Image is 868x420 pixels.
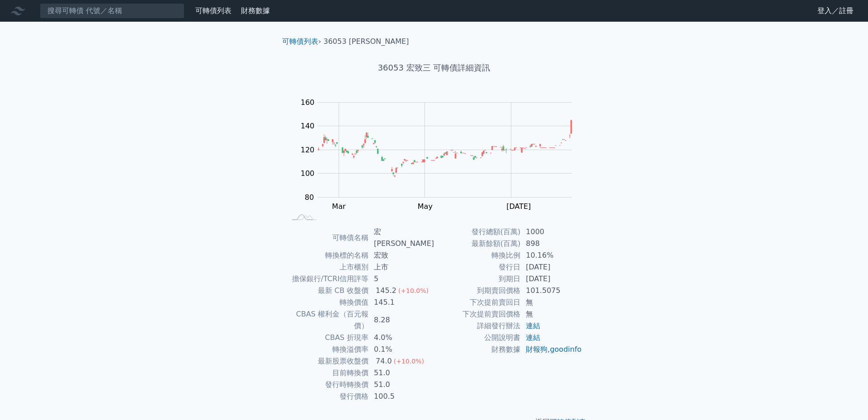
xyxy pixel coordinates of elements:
td: 發行時轉換價 [286,379,368,391]
td: 公開說明書 [434,332,520,344]
td: 到期賣回價格 [434,285,520,297]
td: 10.16% [520,250,582,261]
tspan: 100 [301,169,315,178]
td: , [520,344,582,355]
td: 發行總額(百萬) [434,226,520,238]
div: 145.2 [374,285,398,297]
a: 財務數據 [241,6,270,15]
td: 145.1 [368,297,434,308]
td: 4.0% [368,332,434,344]
li: 36053 [PERSON_NAME] [324,36,409,47]
a: 可轉債列表 [195,6,231,15]
g: Chart [296,98,585,229]
td: 8.28 [368,308,434,332]
td: 轉換價值 [286,297,368,308]
td: 財務數據 [434,344,520,355]
td: 發行價格 [286,391,368,402]
td: 上市 [368,261,434,273]
td: 最新 CB 收盤價 [286,285,368,297]
a: 連結 [526,333,540,342]
td: 0.1% [368,344,434,355]
td: 898 [520,238,582,250]
td: 目前轉換價 [286,367,368,379]
a: 連結 [526,321,540,330]
td: 轉換標的名稱 [286,250,368,261]
td: 下次提前賣回日 [434,297,520,308]
td: 51.0 [368,379,434,391]
a: 登入／註冊 [810,4,861,18]
h1: 36053 宏致三 可轉債詳細資訊 [275,61,593,74]
tspan: May [418,202,433,211]
td: 到期日 [434,273,520,285]
a: goodinfo [550,345,581,354]
td: 101.5075 [520,285,582,297]
td: 100.5 [368,391,434,402]
td: 無 [520,297,582,308]
tspan: 140 [301,122,315,130]
a: 財報狗 [526,345,547,354]
td: 5 [368,273,434,285]
td: 上市櫃別 [286,261,368,273]
li: › [282,36,321,47]
td: 下次提前賣回價格 [434,308,520,320]
tspan: 160 [301,98,315,107]
td: 宏致 [368,250,434,261]
td: 發行日 [434,261,520,273]
tspan: [DATE] [506,202,531,211]
td: 詳細發行辦法 [434,320,520,332]
td: 轉換溢價率 [286,344,368,355]
div: 74.0 [374,355,394,367]
td: 51.0 [368,367,434,379]
td: 1000 [520,226,582,238]
a: 可轉債列表 [282,37,318,46]
td: 轉換比例 [434,250,520,261]
td: 最新股票收盤價 [286,355,368,367]
td: 可轉債名稱 [286,226,368,250]
td: 無 [520,308,582,320]
td: [DATE] [520,261,582,273]
td: CBAS 折現率 [286,332,368,344]
td: 宏[PERSON_NAME] [368,226,434,250]
span: (+10.0%) [398,287,429,294]
g: Series [318,120,571,178]
td: 最新餘額(百萬) [434,238,520,250]
tspan: Mar [332,202,346,211]
tspan: 80 [305,193,314,202]
td: [DATE] [520,273,582,285]
tspan: 120 [301,146,315,154]
input: 搜尋可轉債 代號／名稱 [40,3,184,19]
td: CBAS 權利金（百元報價） [286,308,368,332]
span: (+10.0%) [394,358,424,365]
td: 擔保銀行/TCRI信用評等 [286,273,368,285]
